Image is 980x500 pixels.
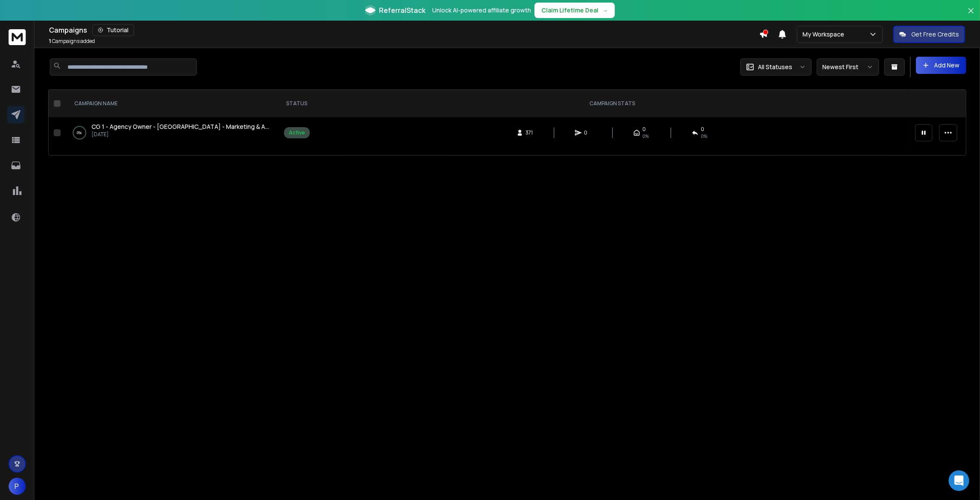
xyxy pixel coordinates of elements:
[965,5,977,26] button: Close banner
[9,478,26,495] button: P
[949,470,969,491] div: Open Intercom Messenger
[315,90,910,117] th: CAMPAIGN STATS
[701,126,705,133] span: 0
[643,133,649,140] span: 0%
[602,6,608,15] span: →
[49,37,51,45] span: 1
[49,24,759,36] div: Campaigns
[92,122,294,131] span: CG 1 - Agency Owner - [GEOGRAPHIC_DATA] - Marketing & Advertising
[916,57,966,74] button: Add New
[49,38,95,45] p: Campaigns added
[64,90,279,117] th: CAMPAIGN NAME
[701,133,708,140] span: 0%
[92,131,270,138] p: [DATE]
[92,122,270,131] a: CG 1 - Agency Owner - [GEOGRAPHIC_DATA] - Marketing & Advertising
[817,58,879,76] button: Newest First
[289,129,305,136] div: Active
[911,30,959,39] p: Get Free Credits
[77,128,82,137] p: 0 %
[758,63,792,71] p: All Statuses
[279,90,315,117] th: STATUS
[643,126,646,133] span: 0
[432,6,531,15] p: Unlock AI-powered affiliate growth
[803,30,848,39] p: My Workspace
[893,26,965,43] button: Get Free Credits
[92,24,134,36] button: Tutorial
[584,129,593,136] span: 0
[534,3,615,18] button: Claim Lifetime Deal→
[526,129,534,136] span: 371
[379,5,425,15] span: ReferralStack
[64,117,279,148] td: 0%CG 1 - Agency Owner - [GEOGRAPHIC_DATA] - Marketing & Advertising[DATE]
